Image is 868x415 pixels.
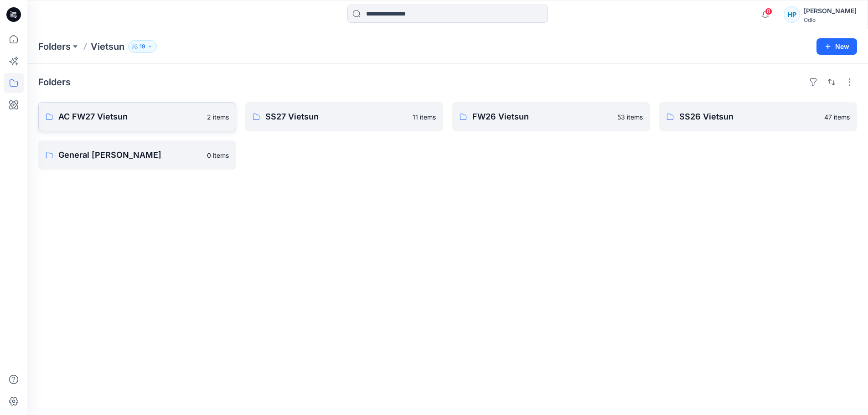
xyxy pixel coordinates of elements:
[765,8,772,15] span: 8
[91,40,124,53] p: Vietsun
[58,149,201,161] p: General [PERSON_NAME]
[784,6,800,23] div: HP
[245,102,443,131] a: SS27 Vietsun11 items
[139,41,145,52] p: 19
[679,110,819,123] p: SS26 Vietsun
[816,38,857,55] button: New
[413,112,436,122] p: 11 items
[617,112,643,122] p: 53 items
[207,150,229,160] p: 0 items
[804,16,857,23] div: Odlo
[38,140,236,170] a: General [PERSON_NAME]0 items
[452,102,650,131] a: FW26 Vietsun53 items
[265,110,407,123] p: SS27 Vietsun
[38,77,71,88] h4: Folders
[128,40,157,53] button: 19
[38,40,71,53] a: Folders
[804,5,857,16] div: [PERSON_NAME]
[659,102,857,131] a: SS26 Vietsun47 items
[472,110,612,123] p: FW26 Vietsun
[38,102,236,131] a: AC FW27 Vietsun2 items
[58,110,201,123] p: AC FW27 Vietsun
[207,112,229,122] p: 2 items
[824,112,850,122] p: 47 items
